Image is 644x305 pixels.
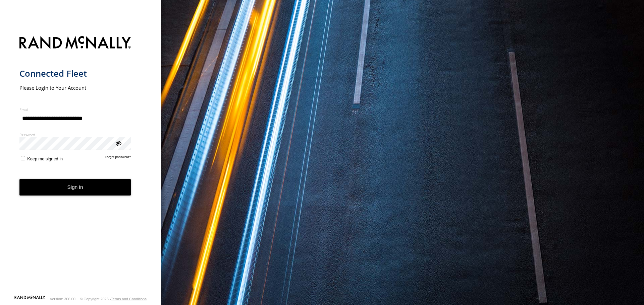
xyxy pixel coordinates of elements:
div: © Copyright 2025 - [80,297,147,301]
a: Terms and Conditions [111,297,147,301]
span: Keep me signed in [27,156,63,161]
label: Email [19,107,131,112]
button: Sign in [19,179,131,196]
h1: Connected Fleet [19,68,131,79]
h2: Please Login to Your Account [19,84,131,91]
a: Visit our Website [14,296,45,302]
form: main [19,32,142,295]
label: Password [19,132,131,137]
div: ViewPassword [115,140,121,146]
img: Rand McNally [19,35,131,52]
input: Keep me signed in [21,156,25,160]
div: Version: 306.00 [50,297,75,301]
a: Forgot password? [105,155,131,161]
